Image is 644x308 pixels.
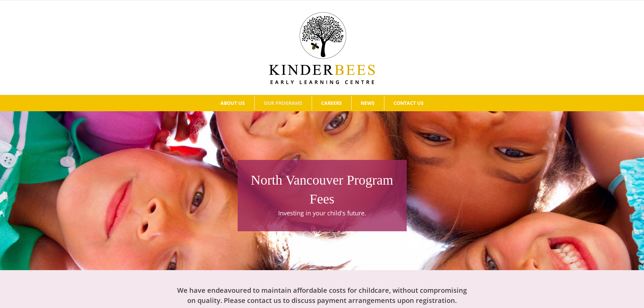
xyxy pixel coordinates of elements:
a: CAREERS [312,96,351,110]
span: NEWS [361,101,375,105]
span: CAREERS [321,101,342,105]
h2: We have endeavoured to maintain affordable costs for childcare, without compromising on quality. ... [173,285,471,306]
nav: Main Menu [10,95,634,111]
span: OUR PROGRAMS [264,101,302,105]
a: CONTACT US [384,96,433,110]
a: ABOUT US [211,96,254,110]
p: Investing in your child's future. [241,209,403,218]
span: ABOUT US [220,101,245,105]
h1: North Vancouver Program Fees [241,171,403,209]
a: NEWS [352,96,384,110]
span: CONTACT US [393,101,424,105]
a: OUR PROGRAMS [255,96,312,110]
img: Kinder Bees Logo [269,12,375,84]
